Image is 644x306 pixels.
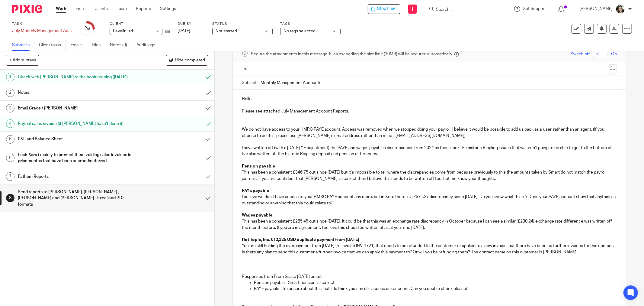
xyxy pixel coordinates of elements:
p: This has been a consistent £346.75 out since [DATE] but it’s impossible to tell where the discrep... [242,169,617,182]
h1: Paypal sales invoice (if [PERSON_NAME] hasn't done it) [18,119,137,128]
h1: Lock Xero ( mainly to prevent them voiding sales invoices in prior months that have been accrued/... [18,150,137,166]
span: Secure the attachments in this message. Files exceeding the size limit (10MB) will be secured aut... [251,51,453,57]
p: Please see attached July Management Account Reports. [242,108,617,114]
span: Get Support [523,7,546,11]
span: Not started [216,29,237,33]
img: barbara-raine-.jpg [616,4,625,14]
div: 5 [6,135,14,144]
span: Switch off [571,51,590,57]
p: [PERSON_NAME] [579,6,613,12]
p: I believe we don’t have access to your HMRC PAYE account any more, but in Xero there is a £571.27... [242,194,617,206]
span: Hide completed [175,58,205,63]
p: PAYE payable - I'm unsure about this, but I do think you can still access our account. Can you do... [254,286,617,292]
a: Files [92,39,105,51]
button: Hide completed [166,55,208,65]
input: Search [435,7,490,13]
label: Status [212,21,273,26]
h1: P&L and Balance Sheet [18,135,137,144]
label: Client [110,21,170,26]
a: Settings [160,6,176,12]
label: Subject: [242,80,258,86]
p: I have written off (with a [DATE] YE adjustment) the PAYE and wages payables discrepancies from 2... [242,145,617,163]
label: Due by [178,21,205,26]
a: Email [75,6,85,12]
small: /8 [87,27,90,31]
a: Clients [95,6,108,12]
h1: Send reports to [PERSON_NAME], [PERSON_NAME] , [PERSON_NAME] and [PERSON_NAME] - Excel and PDF fo... [18,187,137,209]
div: 3 [6,104,14,112]
div: 6 [6,154,14,162]
p: Hello [242,96,617,102]
span: On [611,51,617,57]
div: Levellr Ltd - July Monthly Management Accounts - Levellr [368,4,400,14]
a: Team [117,6,127,12]
p: We do not have access to your HMRC PAYE account. Access was removed when we stopped doing your pa... [242,126,617,139]
div: 4 [6,119,14,128]
h1: Fathom Reports [18,172,137,181]
div: 8 [6,194,14,202]
h1: Notes [18,88,137,97]
span: [DATE] [178,29,190,33]
img: Pixie [12,5,42,13]
a: Reports [136,6,151,12]
span: No tags selected [284,29,316,33]
button: Cc [608,64,617,73]
div: 1 [6,73,14,81]
span: Stop timer [377,6,397,12]
a: Emails [70,39,87,51]
strong: Wages payable [242,213,272,217]
strong: PAYE payable [242,189,269,193]
button: + Add subtask [6,55,39,65]
label: Task [12,21,72,26]
p: You are still holding the overpayment from [DATE] (re invoice INV-1721) that needs to be refunded... [242,243,617,255]
p: Pension payable - Smart pension is correct [254,280,617,286]
strong: Pension payable [242,164,275,168]
h1: Check with [PERSON_NAME] re the bookkeeping ([DATE]) [18,73,137,82]
div: July Monthly Management Accounts - Levellr [12,28,72,34]
div: 2 [6,89,14,97]
a: Work [56,6,66,12]
strong: Hot Topic, Inc. €12,325 USD duplicate payment from [DATE] [242,238,359,242]
label: To: [242,66,248,72]
a: Notes (0) [110,39,132,51]
a: Client tasks [39,39,66,51]
h1: Email Grace / [PERSON_NAME] [18,104,137,113]
p: Responses from From Grace [DATE] email: [242,274,617,280]
label: Tags [280,21,341,26]
div: 7 [6,172,14,181]
div: 2 [84,25,90,32]
p: This has been a consistent £285.45 out since [DATE]. It could be that this was an exchange rate d... [242,218,617,231]
a: Audit logs [136,39,160,51]
a: Subtasks [12,39,34,51]
span: Levellr Ltd [113,29,133,33]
